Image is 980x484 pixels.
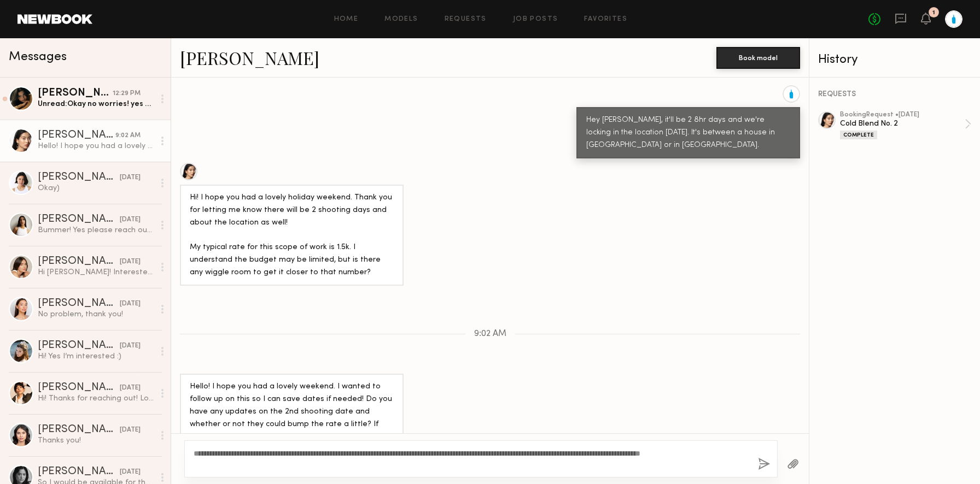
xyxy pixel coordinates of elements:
div: 9:02 AM [115,131,141,141]
div: Hi! I hope you had a lovely holiday weekend. Thank you for letting me know there will be 2 shooti... [190,192,394,280]
a: Requests [445,16,487,23]
div: [DATE] [120,299,141,309]
div: [DATE] [120,341,141,351]
div: Hey [PERSON_NAME], it'll be 2 8hr days and we're locking in the location [DATE]. It's between a h... [586,114,790,152]
div: [PERSON_NAME] [38,298,120,309]
div: [DATE] [120,425,141,435]
div: Hi [PERSON_NAME]! Interested and available! Let me know if $70/hrly works! [38,267,154,278]
a: Home [334,16,359,23]
div: Complete [840,131,877,139]
div: [DATE] [120,467,141,477]
div: [PERSON_NAME] [38,424,120,435]
div: Thanks you! [38,435,154,446]
div: Hi! Yes I’m interested :) [38,351,154,362]
div: Okay) [38,183,154,193]
div: Cold Blend No. 2 [840,119,965,129]
div: Bummer! Yes please reach out again if a project aligns with our schedules. [38,225,154,235]
a: bookingRequest •[DATE]Cold Blend No. 2Complete [840,111,971,139]
div: [PERSON_NAME] [38,172,120,183]
div: Hello! I hope you had a lovely weekend. I wanted to follow up on this so I can save dates if need... [38,141,154,151]
div: [PERSON_NAME] [38,214,120,225]
div: [PERSON_NAME] [38,340,120,351]
a: Favorites [584,16,627,23]
a: Book model [716,52,800,62]
a: [PERSON_NAME] [180,46,319,69]
div: Unread: Okay no worries! yes please reach out if a future opportunity arises :) [38,99,154,109]
div: [PERSON_NAME] [38,88,113,99]
button: Book model [716,47,800,69]
div: [PERSON_NAME] [38,382,120,393]
div: [PERSON_NAME] [38,467,120,477]
a: Job Posts [513,16,558,23]
div: booking Request • [DATE] [840,111,965,119]
div: 1 [932,10,935,16]
span: Messages [9,51,67,63]
div: Hello! I hope you had a lovely weekend. I wanted to follow up on this so I can save dates if need... [190,381,394,444]
div: [DATE] [120,383,141,393]
span: 9:02 AM [474,329,506,339]
div: [DATE] [120,257,141,267]
div: [PERSON_NAME] [38,256,120,267]
div: REQUESTS [818,91,971,98]
div: No problem, thank you! [38,309,154,320]
div: [PERSON_NAME] [38,130,115,141]
div: [DATE] [120,173,141,183]
div: History [818,54,971,66]
div: [DATE] [120,215,141,225]
div: Hi! Thanks for reaching out! Love Blue Bottle! I’m available those days, please send over details... [38,393,154,404]
a: Models [384,16,418,23]
div: 12:29 PM [113,88,141,99]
